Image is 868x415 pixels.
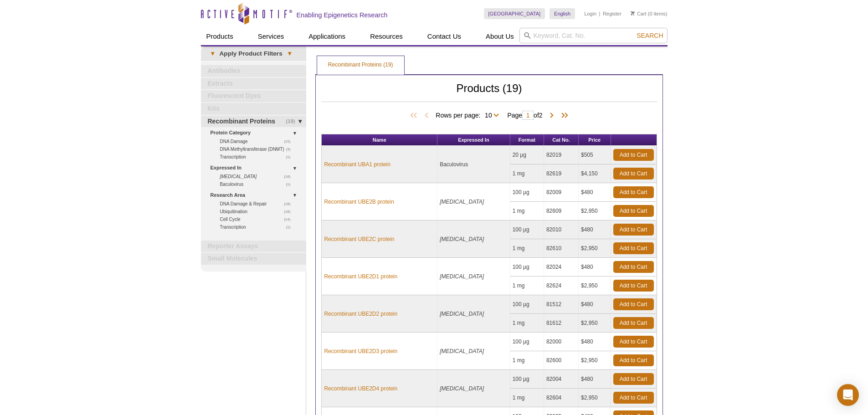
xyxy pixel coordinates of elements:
[613,354,654,366] a: Add to Cart
[297,11,388,19] h2: Enabling Epigenetics Research
[510,134,544,146] th: Format
[510,295,544,314] td: 100 µg
[284,173,295,180] span: (18)
[544,333,579,351] td: 82000
[201,241,307,252] a: Reporter Assays
[286,145,296,153] span: (3)
[613,336,654,348] a: Add to Cart
[613,224,654,236] a: Add to Cart
[503,111,547,120] span: Page of
[637,32,663,39] span: Search
[556,111,570,120] span: Last Page
[837,384,859,406] div: Open Intercom Messenger
[510,146,544,164] td: 20 µg
[220,215,296,223] a: (14)Cell Cycle
[211,128,301,138] a: Protein Category
[440,273,484,280] i: [MEDICAL_DATA]
[220,208,296,215] a: (18)Ubiquitination
[584,10,596,17] a: Login
[252,28,290,45] a: Services
[544,258,579,277] td: 82024
[579,370,611,389] td: $480
[519,28,668,43] input: Keyword, Cat. No.
[539,112,543,119] span: 2
[510,220,544,239] td: 100 µg
[220,223,296,231] a: (1)Transcription
[579,239,611,258] td: $2,950
[211,190,301,200] a: Research Area
[422,28,467,45] a: Contact Us
[422,111,431,120] span: Previous Page
[322,134,437,146] th: Name
[510,183,544,202] td: 100 µg
[613,168,654,179] a: Add to Cart
[324,198,394,206] a: Recombinant UBE2B protein
[286,180,296,188] span: (1)
[220,200,296,208] a: (18)DNA Damage & Repair
[324,160,390,169] a: Recombinant UBA1 protein
[286,153,296,161] span: (1)
[303,28,351,45] a: Applications
[544,239,579,258] td: 82610
[220,173,296,180] a: (18) [MEDICAL_DATA]
[579,333,611,351] td: $480
[408,111,422,120] span: First Page
[613,149,654,161] a: Add to Cart
[205,50,220,58] span: ▾
[613,205,654,217] a: Add to Cart
[510,202,544,220] td: 1 mg
[579,134,611,146] th: Price
[201,28,239,45] a: Products
[579,164,611,183] td: $4,150
[201,65,307,77] a: Antibodies
[579,277,611,295] td: $2,950
[211,163,301,173] a: Expressed In
[510,258,544,277] td: 100 µg
[510,239,544,258] td: 1 mg
[324,235,394,243] a: Recombinant UBE2C protein
[480,28,519,45] a: About Us
[440,385,484,392] i: [MEDICAL_DATA]
[544,183,579,202] td: 82009
[440,311,484,317] i: [MEDICAL_DATA]
[440,348,484,354] i: [MEDICAL_DATA]
[220,174,257,179] i: [MEDICAL_DATA]
[544,277,579,295] td: 82624
[613,298,654,310] a: Add to Cart
[437,134,510,146] th: Expressed In
[544,295,579,314] td: 81512
[613,242,654,254] a: Add to Cart
[510,277,544,295] td: 1 mg
[324,310,397,318] a: Recombinant UBE2D2 protein
[579,389,611,407] td: $2,950
[613,317,654,329] a: Add to Cart
[220,153,296,161] a: (1)Transcription
[284,138,295,145] span: (15)
[579,295,611,314] td: $480
[544,389,579,407] td: 82604
[544,220,579,239] td: 82010
[579,314,611,333] td: $2,950
[631,10,647,17] a: Cart
[324,384,397,393] a: Recombinant UBE2D4 protein
[579,351,611,370] td: $2,950
[510,314,544,333] td: 1 mg
[510,370,544,389] td: 100 µg
[324,272,397,281] a: Recombinant UBE2D1 protein
[613,280,654,292] a: Add to Cart
[282,50,297,58] span: ▾
[631,11,635,15] img: Your Cart
[321,84,657,102] h2: Products (19)
[201,46,307,61] a: ▾Apply Product Filters▾
[510,389,544,407] td: 1 mg
[613,261,654,273] a: Add to Cart
[324,347,397,355] a: Recombinant UBE2D3 protein
[201,116,307,128] a: (19)Recombinant Proteins
[201,103,307,115] a: Kits
[286,223,296,231] span: (1)
[284,208,295,215] span: (18)
[547,111,556,120] span: Next Page
[550,8,575,19] a: English
[437,146,510,183] td: Baculovirus
[613,373,654,385] a: Add to Cart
